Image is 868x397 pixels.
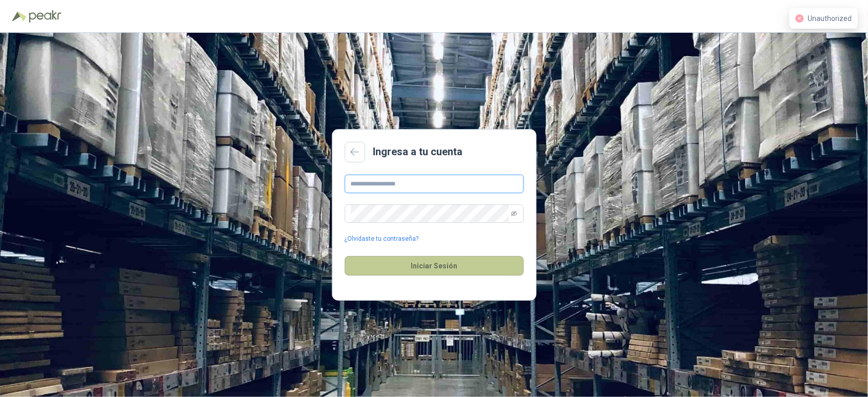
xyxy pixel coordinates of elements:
span: eye-invisible [511,211,517,217]
span: close-circle [795,14,804,23]
img: Peakr [29,10,61,23]
span: Unauthorized [808,14,852,23]
button: Iniciar Sesión [345,256,524,276]
img: Logo [12,11,27,22]
h2: Ingresa a tu cuenta [373,144,463,160]
a: ¿Olvidaste tu contraseña? [345,234,419,244]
